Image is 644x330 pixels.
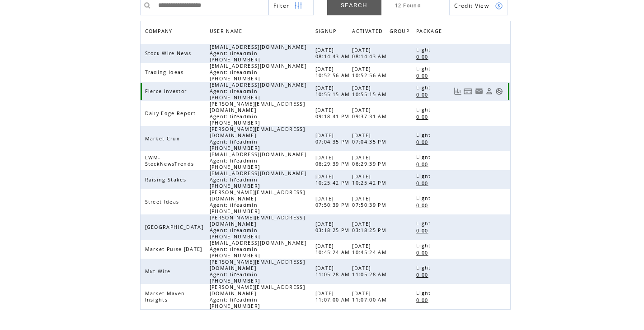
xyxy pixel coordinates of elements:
[315,85,353,98] span: [DATE] 10:55:15 AM
[416,297,430,303] span: 0.00
[145,199,182,205] span: Street Ideas
[416,227,432,234] a: 0.00
[210,28,245,33] a: USER NAME
[352,85,389,98] span: [DATE] 10:55:15 AM
[416,220,433,227] span: Light
[210,170,306,189] span: [EMAIL_ADDRESS][DOMAIN_NAME] Agent: lifeadmin [PHONE_NUMBER]
[352,195,389,208] span: [DATE] 07:50:39 PM
[416,202,430,209] span: 0.00
[352,173,389,186] span: [DATE] 10:25:42 PM
[416,179,432,187] a: 0.00
[416,114,430,120] span: 0.00
[315,221,352,233] span: [DATE] 03:18:25 PM
[210,284,305,309] span: [PERSON_NAME][EMAIL_ADDRESS][DOMAIN_NAME] Agent: lifeadmin [PHONE_NUMBER]
[416,132,433,138] span: Light
[145,50,194,56] span: Stock Wire News
[210,259,305,284] span: [PERSON_NAME][EMAIL_ADDRESS][DOMAIN_NAME] Agent: lifeadmin [PHONE_NUMBER]
[416,73,430,79] span: 0.00
[495,88,503,95] a: Support
[352,132,389,145] span: [DATE] 07:04:35 PM
[416,180,430,186] span: 0.00
[416,54,430,60] span: 0.00
[416,228,430,234] span: 0.00
[315,265,353,278] span: [DATE] 11:05:28 AM
[210,214,305,240] span: [PERSON_NAME][EMAIL_ADDRESS][DOMAIN_NAME] Agent: lifeadmin [PHONE_NUMBER]
[416,250,430,256] span: 0.00
[416,107,433,113] span: Light
[416,173,433,179] span: Light
[145,224,206,230] span: [GEOGRAPHIC_DATA]
[416,160,432,168] a: 0.00
[454,2,489,9] span: Show Credits View
[210,240,306,259] span: [EMAIL_ADDRESS][DOMAIN_NAME] Agent: lifeadmin [PHONE_NUMBER]
[145,135,183,142] span: Market Crux
[352,47,389,60] span: [DATE] 08:14:43 AM
[352,221,389,233] span: [DATE] 03:18:25 PM
[145,154,197,167] span: LWM-StockNewsTrends
[210,44,306,63] span: [EMAIL_ADDRESS][DOMAIN_NAME] Agent: lifeadmin [PHONE_NUMBER]
[416,242,433,249] span: Light
[485,88,493,95] a: View Profile
[273,2,290,9] span: Show filters
[416,65,433,72] span: Light
[416,91,432,98] a: 0.00
[416,84,433,91] span: Light
[416,46,433,53] span: Light
[145,290,185,303] span: Market Maven Insights
[315,195,352,208] span: [DATE] 07:50:39 PM
[315,66,353,79] span: [DATE] 10:52:56 AM
[145,246,205,252] span: Market Pulse [DATE]
[352,26,385,39] span: ACTIVATED
[416,161,430,167] span: 0.00
[145,28,175,33] a: COMPANY
[145,177,189,183] span: Raising Stakes
[495,2,503,10] img: credits.png
[210,26,245,39] span: USER NAME
[315,26,339,39] span: SIGNUP
[315,173,352,186] span: [DATE] 10:25:42 PM
[416,26,447,39] a: PACKAGE
[352,265,389,278] span: [DATE] 11:05:28 AM
[145,88,189,94] span: Fierce Investor
[315,154,352,167] span: [DATE] 06:29:39 PM
[416,138,432,146] a: 0.00
[352,107,389,120] span: [DATE] 09:37:31 AM
[210,101,305,126] span: [PERSON_NAME][EMAIL_ADDRESS][DOMAIN_NAME] Agent: lifeadmin [PHONE_NUMBER]
[210,126,305,151] span: [PERSON_NAME][EMAIL_ADDRESS][DOMAIN_NAME] Agent: lifeadmin [PHONE_NUMBER]
[416,249,432,256] a: 0.00
[416,195,433,201] span: Light
[416,272,430,278] span: 0.00
[210,189,305,214] span: [PERSON_NAME][EMAIL_ADDRESS][DOMAIN_NAME] Agent: lifeadmin [PHONE_NUMBER]
[475,87,483,95] a: Resend welcome email to this user
[352,154,389,167] span: [DATE] 06:29:39 PM
[315,107,352,120] span: [DATE] 09:18:41 PM
[416,26,444,39] span: PACKAGE
[352,26,387,39] a: ACTIVATED
[395,2,422,9] span: 12 Found
[416,92,430,98] span: 0.00
[352,243,389,256] span: [DATE] 10:45:24 AM
[145,110,198,116] span: Daily Edge Report
[416,201,432,209] a: 0.00
[416,113,432,121] a: 0.00
[454,88,461,95] a: View Usage
[210,82,306,101] span: [EMAIL_ADDRESS][DOMAIN_NAME] Agent: lifeadmin [PHONE_NUMBER]
[416,53,432,60] a: 0.00
[464,88,473,95] a: View Bills
[315,132,352,145] span: [DATE] 07:04:35 PM
[145,26,175,39] span: COMPANY
[416,296,432,304] a: 0.00
[416,290,433,296] span: Light
[315,243,353,256] span: [DATE] 10:45:24 AM
[390,26,414,39] a: GROUP
[416,154,433,160] span: Light
[416,271,432,279] a: 0.00
[210,63,306,82] span: [EMAIL_ADDRESS][DOMAIN_NAME] Agent: lifeadmin [PHONE_NUMBER]
[315,47,353,60] span: [DATE] 08:14:43 AM
[416,265,433,271] span: Light
[352,66,389,79] span: [DATE] 10:52:56 AM
[390,26,412,39] span: GROUP
[352,290,389,303] span: [DATE] 11:07:00 AM
[315,28,339,33] a: SIGNUP
[315,290,353,303] span: [DATE] 11:07:00 AM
